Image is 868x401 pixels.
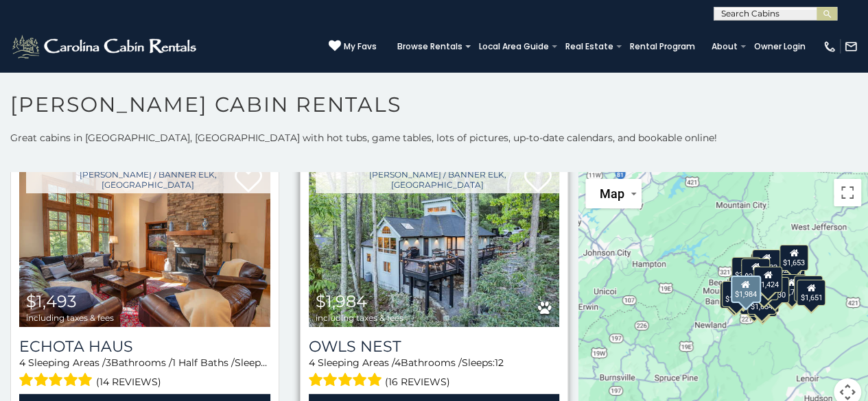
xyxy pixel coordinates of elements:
span: 12 [495,356,504,369]
a: Owls Nest [309,337,560,356]
a: Local Area Guide [472,37,556,56]
span: including taxes & fees [316,313,403,322]
span: 4 [395,356,401,369]
a: Owner Login [747,37,812,56]
div: $1,653 [779,245,808,271]
div: $1,651 [797,280,826,306]
div: $1,770 [777,274,806,300]
img: Owls Nest [309,159,560,327]
span: (14 reviews) [96,373,161,391]
div: $1,935 [720,282,749,308]
a: [PERSON_NAME] / Banner Elk, [GEOGRAPHIC_DATA] [26,166,270,193]
span: 4 [19,356,25,369]
div: $1,514 [722,280,751,306]
a: [PERSON_NAME] / Banner Elk, [GEOGRAPHIC_DATA] [316,166,560,193]
div: $2,577 [741,258,770,284]
span: 1 Half Baths / [172,356,235,369]
div: $1,654 [747,288,776,314]
span: $1,493 [26,291,77,311]
a: Real Estate [559,37,620,56]
a: Rental Program [623,37,702,56]
div: $1,424 [753,266,782,292]
span: including taxes & fees [26,313,114,322]
div: $1,984 [731,275,761,302]
div: $1,582 [777,275,806,301]
span: 3 [106,356,111,369]
a: Browse Rentals [390,37,469,56]
div: Sleeping Areas / Bathrooms / Sleeps: [19,356,270,391]
span: (16 reviews) [385,373,450,391]
div: Sleeping Areas / Bathrooms / Sleeps: [309,356,560,391]
a: Echota Haus $1,493 including taxes & fees [19,159,270,327]
img: White-1-2.png [10,33,200,60]
button: Toggle fullscreen view [834,179,861,206]
div: $1,330 [760,276,789,302]
img: phone-regular-white.png [823,40,836,53]
a: Echota Haus [19,337,270,356]
img: Echota Haus [19,159,270,327]
img: mail-regular-white.png [844,40,858,53]
span: My Favs [344,40,377,53]
a: About [705,37,744,56]
div: $1,603 [794,275,823,301]
span: 12 [268,356,277,369]
div: $2,022 [752,250,781,276]
div: $3,813 [731,257,760,283]
div: $2,545 [749,274,778,300]
button: Change map style [585,179,642,208]
div: $2,069 [748,291,777,317]
a: My Favs [329,40,377,53]
span: Map [599,186,624,201]
a: Owls Nest $1,984 including taxes & fees [309,159,560,327]
span: 4 [309,356,315,369]
span: $1,984 [316,291,367,311]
